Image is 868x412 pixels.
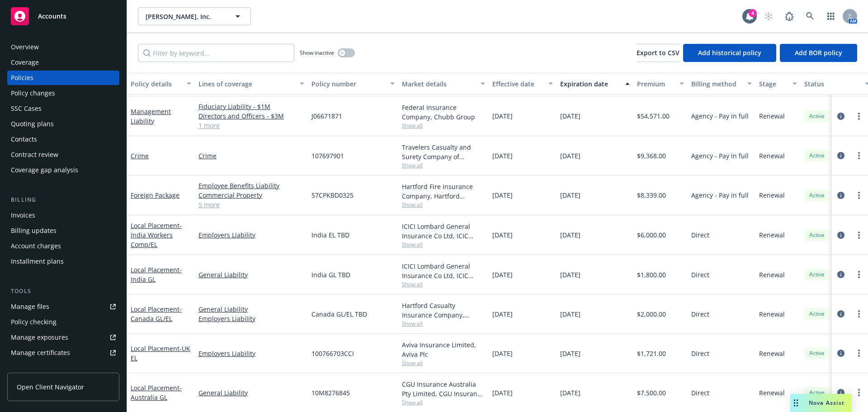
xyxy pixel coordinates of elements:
a: Manage claims [7,361,119,375]
a: Accounts [7,4,119,29]
div: Contract review [11,147,58,162]
span: Renewal [759,230,785,240]
button: Policy details [127,73,195,95]
span: [DATE] [492,309,513,319]
span: Renewal [759,388,785,398]
a: more [854,387,864,398]
button: Nova Assist [790,394,852,412]
span: Show all [402,241,485,248]
span: J06671871 [311,111,342,121]
div: Status [804,79,859,89]
span: $1,800.00 [637,270,666,279]
span: Active [808,310,826,318]
span: $2,000.00 [637,309,666,319]
div: ICICI Lombard General Insurance Co Ltd, ICIC Lombard [402,261,485,280]
span: Add BOR policy [795,48,842,57]
a: Account charges [7,239,119,253]
span: Direct [691,309,709,319]
a: Commercial Property [198,190,304,200]
span: Active [808,112,826,120]
span: Accounts [38,13,66,20]
span: [DATE] [492,270,513,279]
a: Report a Bug [780,7,798,25]
div: Hartford Fire Insurance Company, Hartford Insurance Group [402,182,485,201]
div: Billing method [691,79,742,89]
a: Management Liability [131,107,171,125]
div: Coverage [11,55,39,70]
span: [DATE] [492,111,513,121]
span: [DATE] [560,230,580,240]
span: 107697901 [311,151,344,161]
div: Federal Insurance Company, Chubb Group [402,103,485,122]
div: Expiration date [560,79,620,89]
span: [DATE] [492,230,513,240]
span: [DATE] [560,270,580,279]
a: Contacts [7,132,119,147]
div: Effective date [492,79,543,89]
span: [DATE] [560,309,580,319]
button: Export to CSV [637,44,679,62]
span: $54,571.00 [637,111,670,121]
a: more [854,150,864,161]
button: Policy number [308,73,398,95]
span: Active [808,191,826,199]
button: Add BOR policy [780,44,857,62]
a: Invoices [7,208,119,223]
span: India EL TBD [311,230,349,240]
span: Export to CSV [637,48,679,57]
button: Add historical policy [683,44,776,62]
div: Market details [402,79,475,89]
span: $6,000.00 [637,230,666,240]
button: Stage [755,73,801,95]
span: Renewal [759,111,785,121]
span: Manage exposures [7,330,119,345]
span: Show all [402,320,485,327]
a: circleInformation [835,190,846,201]
div: Billing updates [11,223,57,238]
div: Stage [759,79,787,89]
a: 5 more [198,200,304,209]
div: Invoices [11,208,35,223]
a: more [854,348,864,359]
span: - Canada GL/EL [131,305,182,323]
button: Effective date [489,73,557,95]
span: Direct [691,388,709,398]
div: Manage claims [11,361,57,375]
span: - India Workers Comp/EL [131,221,182,249]
a: circleInformation [835,387,846,398]
span: [DATE] [492,349,513,358]
span: Show inactive [300,49,334,57]
span: Add historical policy [698,48,761,57]
a: circleInformation [835,308,846,319]
span: $8,339.00 [637,190,666,200]
a: Policy changes [7,86,119,100]
span: India GL TBD [311,270,350,279]
span: Nova Assist [809,399,844,407]
span: Active [808,231,826,239]
div: Policies [11,71,33,85]
span: $7,500.00 [637,388,666,398]
a: Search [801,7,819,25]
div: SSC Cases [11,101,42,116]
span: - India GL [131,265,182,284]
span: Show all [402,161,485,169]
span: 100766703CCI [311,349,354,358]
span: [DATE] [560,349,580,358]
button: Expiration date [557,73,633,95]
a: General Liability [198,270,304,279]
span: Renewal [759,349,785,358]
button: Market details [398,73,489,95]
button: Lines of coverage [195,73,308,95]
span: [PERSON_NAME], Inc. [146,12,224,21]
a: General Liability [198,304,304,314]
a: Foreign Package [131,191,179,199]
span: [DATE] [560,151,580,161]
span: Show all [402,201,485,208]
span: Show all [402,359,485,367]
span: Active [808,152,826,160]
a: Quoting plans [7,117,119,131]
a: Directors and Officers - $3M [198,111,304,121]
a: Crime [131,152,149,160]
div: Account charges [11,239,61,253]
span: Agency - Pay in full [691,111,749,121]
